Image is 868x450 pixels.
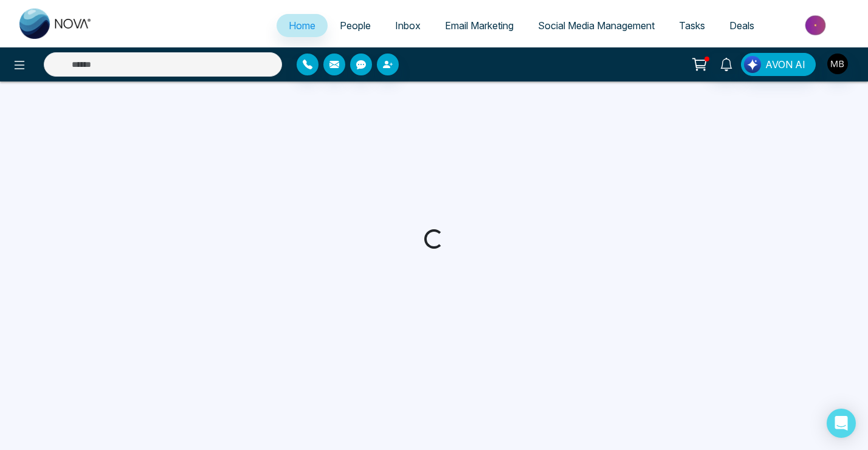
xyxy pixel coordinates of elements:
span: People [340,19,371,32]
span: Tasks [679,19,705,32]
a: Email Marketing [433,14,526,37]
span: Email Marketing [445,19,514,32]
img: Nova CRM Logo [19,9,92,39]
span: Inbox [395,19,421,32]
div: Open Intercom Messenger [827,409,856,438]
span: Deals [729,19,754,32]
a: Tasks [667,14,717,37]
button: AVON AI [741,53,816,76]
a: Social Media Management [526,14,667,37]
a: People [328,14,383,37]
img: User Avatar [827,54,848,74]
a: Inbox [383,14,433,37]
a: Deals [717,14,766,37]
a: Home [277,14,328,37]
span: Home [289,19,315,32]
span: Social Media Management [538,19,655,32]
span: AVON AI [765,57,805,72]
img: Market-place.gif [773,12,861,39]
img: Lead Flow [744,56,761,73]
